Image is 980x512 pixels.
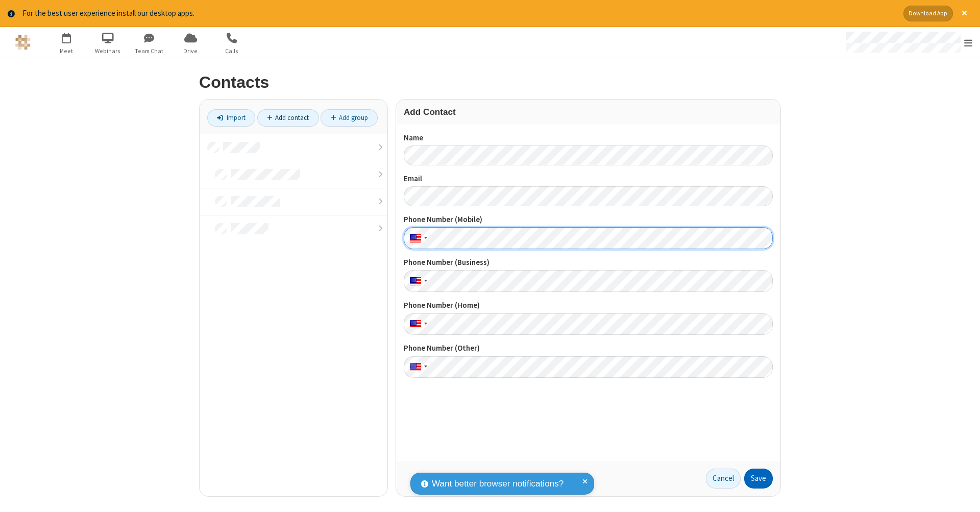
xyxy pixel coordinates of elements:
label: Phone Number (Other) [404,343,773,354]
h2: Contacts [199,74,781,91]
span: Calls [213,46,251,56]
label: Phone Number (Business) [404,257,773,269]
a: Cancel [706,469,741,489]
div: For the best user experience install our desktop apps. [22,8,896,19]
label: Email [404,173,773,185]
div: United States: + 1 [404,227,430,249]
div: United States: + 1 [404,356,430,378]
span: Team Chat [130,46,168,56]
span: Webinars [89,46,127,56]
a: Add group [321,109,378,127]
div: United States: + 1 [404,270,430,292]
span: Want better browser notifications? [432,477,563,491]
span: Meet [47,46,86,56]
button: Download App [903,6,953,21]
div: United States: + 1 [404,313,430,335]
img: QA Selenium DO NOT DELETE OR CHANGE [15,35,31,50]
label: Name [404,132,773,144]
button: Logo [4,27,42,58]
label: Phone Number (Home) [404,300,773,311]
label: Phone Number (Mobile) [404,214,773,226]
h3: Add Contact [404,107,773,117]
button: Close alert [957,6,972,21]
div: Open menu [836,27,980,58]
a: Add contact [257,109,319,127]
button: Save [744,469,773,489]
a: Import [207,109,255,127]
span: Drive [171,46,210,56]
